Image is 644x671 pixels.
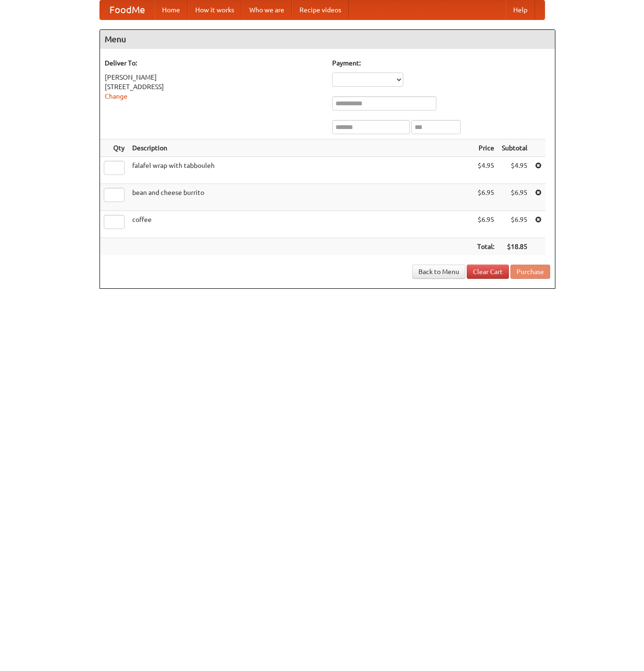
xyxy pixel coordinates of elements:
[498,139,531,157] th: Subtotal
[128,139,473,157] th: Description
[473,157,498,184] td: $4.95
[105,73,323,82] div: [PERSON_NAME]
[105,58,323,68] h5: Deliver To:
[498,157,531,184] td: $4.95
[188,0,242,19] a: How it works
[498,238,531,256] th: $18.85
[473,184,498,211] td: $6.95
[100,0,154,19] a: FoodMe
[473,238,498,256] th: Total:
[473,139,498,157] th: Price
[154,0,188,19] a: Home
[506,0,535,19] a: Help
[105,92,127,100] a: Change
[332,58,550,68] h5: Payment:
[128,211,473,238] td: coffee
[467,265,509,279] a: Clear Cart
[128,184,473,211] td: bean and cheese burrito
[292,0,349,19] a: Recipe videos
[128,157,473,184] td: falafel wrap with tabbouleh
[100,30,555,49] h4: Menu
[242,0,292,19] a: Who we are
[412,265,465,279] a: Back to Menu
[100,139,128,157] th: Qty
[510,265,550,279] button: Purchase
[498,211,531,238] td: $6.95
[498,184,531,211] td: $6.95
[105,82,323,92] div: [STREET_ADDRESS]
[473,211,498,238] td: $6.95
